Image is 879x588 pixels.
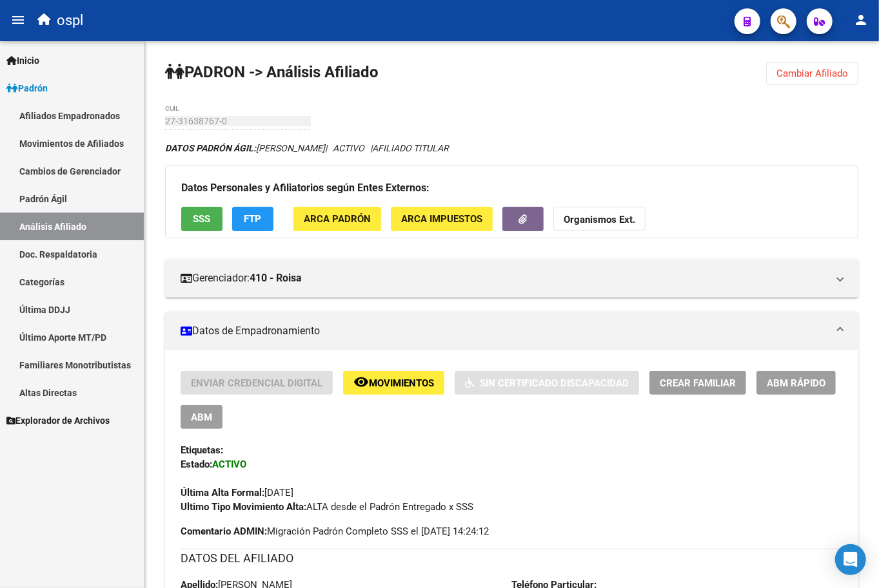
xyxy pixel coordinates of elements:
[181,487,293,498] span: [DATE]
[181,524,489,538] span: Migración Padrón Completo SSS el [DATE] 14:24:12
[10,12,26,28] mat-icon: menu
[181,487,264,498] strong: Última Alta Formal:
[391,207,493,231] button: ARCA Impuestos
[181,501,306,513] strong: Ultimo Tipo Movimiento Alta:
[853,12,869,28] mat-icon: person
[57,6,83,35] span: ospl
[165,312,858,350] mat-expansion-panel-header: Datos de Empadronamiento
[181,405,222,429] button: ABM
[165,143,449,153] i: | ACTIVO |
[181,526,267,537] strong: Comentario ADMIN:
[165,63,379,81] strong: PADRON -> Análisis Afiliado
[181,271,827,285] mat-panel-title: Gerenciador:
[244,214,262,225] span: FTP
[553,207,646,231] button: Organismos Ext.
[191,377,322,389] span: Enviar Credencial Digital
[6,81,48,95] span: Padrón
[369,377,434,389] span: Movimientos
[181,179,842,197] h3: Datos Personales y Afiliatorios según Entes Externos:
[191,412,212,423] span: ABM
[304,214,371,225] span: ARCA Padrón
[767,377,825,389] span: ABM Rápido
[250,271,302,285] strong: 410 - Roisa
[649,371,746,395] button: Crear Familiar
[212,459,246,470] strong: ACTIVO
[193,214,211,225] span: SSS
[766,62,858,85] button: Cambiar Afiliado
[181,459,212,470] strong: Estado:
[6,53,39,68] span: Inicio
[165,259,858,298] mat-expansion-panel-header: Gerenciador:410 - Roisa
[756,371,836,395] button: ABM Rápido
[232,207,273,231] button: FTP
[181,324,827,338] mat-panel-title: Datos de Empadronamiento
[660,377,736,389] span: Crear Familiar
[181,207,222,231] button: SSS
[480,377,629,389] span: Sin Certificado Discapacidad
[6,413,110,428] span: Explorador de Archivos
[343,371,444,395] button: Movimientos
[564,214,635,226] strong: Organismos Ext.
[181,501,473,513] span: ALTA desde el Padrón Entregado x SSS
[401,214,482,225] span: ARCA Impuestos
[455,371,639,395] button: Sin Certificado Discapacidad
[165,143,325,153] span: [PERSON_NAME]
[165,143,256,153] strong: DATOS PADRÓN ÁGIL:
[293,207,381,231] button: ARCA Padrón
[776,68,848,79] span: Cambiar Afiliado
[181,444,223,456] strong: Etiquetas:
[372,143,449,153] span: AFILIADO TITULAR
[835,544,866,575] div: Open Intercom Messenger
[353,374,369,390] mat-icon: remove_red_eye
[181,371,333,395] button: Enviar Credencial Digital
[181,549,843,567] h3: DATOS DEL AFILIADO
